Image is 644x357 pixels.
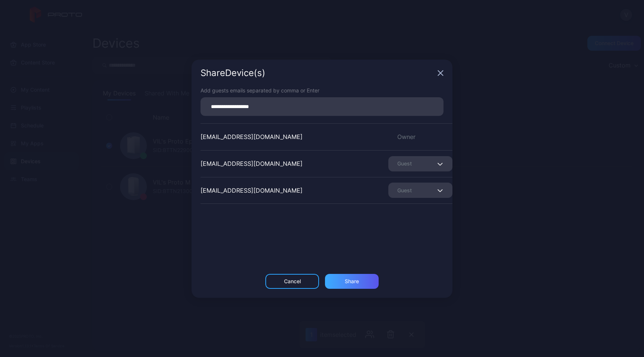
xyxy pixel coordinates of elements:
div: [EMAIL_ADDRESS][DOMAIN_NAME] [201,132,303,141]
button: Guest [388,183,452,198]
div: Owner [388,132,452,141]
div: Cancel [284,278,301,284]
button: Guest [388,156,452,171]
div: [EMAIL_ADDRESS][DOMAIN_NAME] [201,159,303,168]
button: Cancel [265,274,319,289]
button: Share [325,274,379,289]
div: Share [345,278,359,284]
div: Add guests emails separated by comma or Enter [201,86,443,94]
div: [EMAIL_ADDRESS][DOMAIN_NAME] [201,186,303,195]
div: Share Device (s) [201,69,435,78]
